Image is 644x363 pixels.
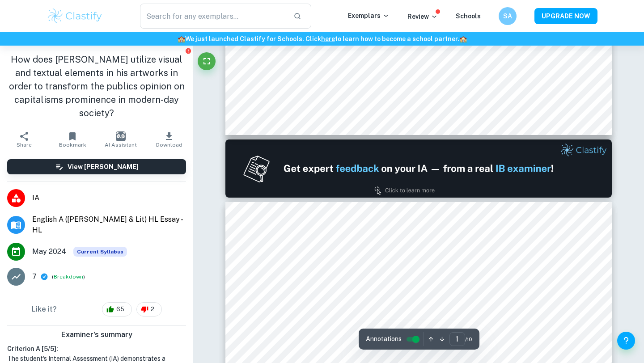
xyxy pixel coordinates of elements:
[102,302,132,317] div: 65
[32,246,66,257] span: May 2024
[503,11,513,21] h6: SA
[156,142,182,148] span: Download
[32,214,186,236] span: English A ([PERSON_NAME] & Lit) HL Essay - HL
[17,142,32,148] span: Share
[7,344,186,354] h6: Criterion A [ 5 / 5 ]:
[32,193,186,203] span: IA
[68,162,139,172] h6: View [PERSON_NAME]
[7,159,186,174] button: View [PERSON_NAME]
[534,8,597,24] button: UPGRADE NOW
[111,305,129,314] span: 65
[73,247,127,257] span: Current Syllabus
[146,305,159,314] span: 2
[321,35,335,42] a: here
[617,332,635,350] button: Help and Feedback
[4,329,190,340] h6: Examiner's summary
[225,139,612,198] img: Ad
[465,335,472,343] span: / 10
[145,127,193,152] button: Download
[47,7,103,25] img: Clastify logo
[7,53,186,120] h1: How does [PERSON_NAME] utilize visual and textual elements in his artworks in order to transform ...
[178,35,185,42] span: 🏫
[499,7,517,25] button: SA
[52,273,85,281] span: ( )
[185,47,191,54] button: Report issue
[459,35,467,42] span: 🏫
[48,127,97,152] button: Bookmark
[73,247,127,257] div: This exemplar is based on the current syllabus. Feel free to refer to it for inspiration/ideas wh...
[407,12,438,21] p: Review
[59,142,86,148] span: Bookmark
[136,302,162,317] div: 2
[456,13,481,20] a: Schools
[198,52,216,70] button: Fullscreen
[2,34,642,44] h6: We just launched Clastify for Schools. Click to learn how to become a school partner.
[366,334,402,344] span: Annotations
[54,273,83,281] button: Breakdown
[105,142,137,148] span: AI Assistant
[348,11,390,21] p: Exemplars
[116,131,126,141] img: AI Assistant
[32,271,37,282] p: 7
[32,304,57,315] h6: Like it?
[97,127,145,152] button: AI Assistant
[140,4,286,29] input: Search for any exemplars...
